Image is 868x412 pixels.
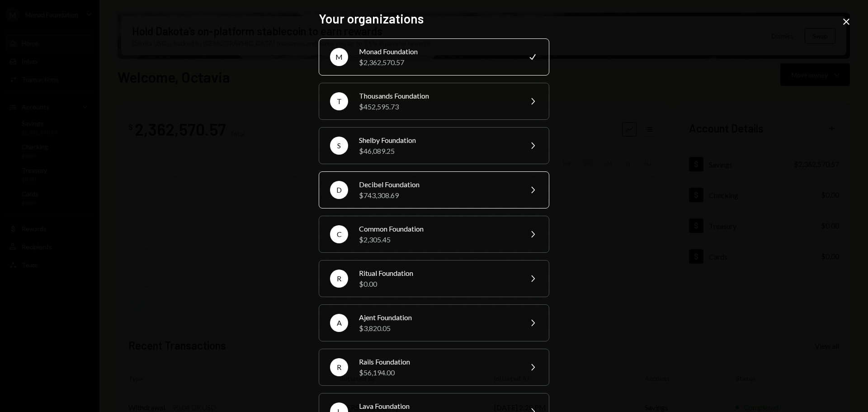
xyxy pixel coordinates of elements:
[330,270,348,288] div: R
[359,268,516,279] div: Ritual Foundation
[359,146,516,156] div: $46,089.25
[359,223,516,234] div: Common Foundation
[319,38,549,76] button: MMonad Foundation$2,362,570.57
[330,181,348,199] div: D
[330,92,348,110] div: T
[359,323,516,334] div: $3,820.05
[359,234,516,245] div: $2,305.45
[359,356,516,367] div: Rails Foundation
[359,46,516,57] div: Monad Foundation
[359,57,516,68] div: $2,362,570.57
[359,90,516,101] div: Thousands Foundation
[330,48,348,66] div: M
[359,312,516,323] div: Ajent Foundation
[319,216,549,253] button: CCommon Foundation$2,305.45
[359,401,516,412] div: Lava Foundation
[330,314,348,332] div: A
[330,225,348,243] div: C
[319,171,549,208] button: DDecibel Foundation$743,308.69
[359,135,516,146] div: Shelby Foundation
[359,190,516,201] div: $743,308.69
[359,101,516,112] div: $452,595.73
[319,349,549,386] button: RRails Foundation$56,194.00
[319,10,549,28] h2: Your organizations
[319,127,549,164] button: SShelby Foundation$46,089.25
[319,83,549,120] button: TThousands Foundation$452,595.73
[330,137,348,155] div: S
[359,367,516,378] div: $56,194.00
[319,304,549,341] button: AAjent Foundation$3,820.05
[359,279,516,289] div: $0.00
[319,260,549,297] button: RRitual Foundation$0.00
[330,358,348,376] div: R
[359,179,516,190] div: Decibel Foundation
